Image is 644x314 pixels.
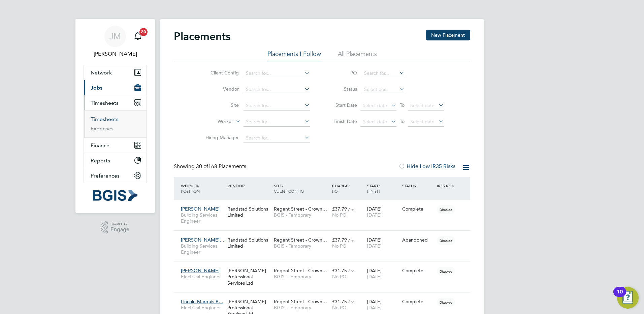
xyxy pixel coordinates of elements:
[174,30,230,43] h2: Placements
[84,65,147,80] button: Network
[200,86,239,92] label: Vendor
[181,268,220,274] span: [PERSON_NAME]
[435,180,458,192] div: IR35 Risk
[363,119,387,125] span: Select date
[244,117,310,127] input: Search for...
[398,163,455,170] label: Hide Low IR35 Risks
[84,190,147,201] a: Go to home page
[181,206,220,212] span: [PERSON_NAME]
[332,183,350,194] span: / PO
[617,292,623,301] div: 10
[617,287,639,309] button: Open Resource Center, 10 new notifications
[402,268,434,274] div: Complete
[365,233,400,252] div: [DATE]
[365,295,400,314] div: [DATE]
[110,221,129,227] span: Powered by
[91,157,110,164] span: Reports
[181,237,224,243] span: [PERSON_NAME]…
[365,264,400,283] div: [DATE]
[437,205,455,214] span: Disabled
[332,268,347,274] span: £31.75
[93,190,137,201] img: bgis-logo-retina.png
[181,305,224,311] span: Electrical Engineer
[274,237,327,243] span: Regent Street - Crown…
[348,299,354,304] span: / hr
[274,268,327,274] span: Regent Street - Crown…
[91,69,112,76] span: Network
[226,264,272,289] div: [PERSON_NAME] Professional Services Ltd
[84,168,147,183] button: Preferences
[179,180,226,197] div: Worker
[437,236,455,245] span: Disabled
[274,212,329,218] span: BGIS - Temporary
[91,125,114,132] a: Expenses
[338,50,377,62] li: All Placements
[181,243,224,255] span: Building Services Engineer
[101,221,130,234] a: Powered byEngage
[200,70,239,76] label: Client Config
[274,299,327,305] span: Regent Street - Crown…
[181,299,223,305] span: Lincoln Marquis-B…
[139,28,148,36] span: 20
[131,26,144,47] a: 20
[226,233,272,252] div: Randstad Solutions Limited
[179,202,470,208] a: [PERSON_NAME]Building Services EngineerRandstad Solutions LimitedRegent Street - Crown…BGIS - Tem...
[332,237,347,243] span: £37.79
[367,305,382,311] span: [DATE]
[274,183,304,194] span: / Client Config
[367,183,380,194] span: / Finish
[244,69,310,78] input: Search for...
[84,95,147,110] button: Timesheets
[244,85,310,94] input: Search for...
[84,153,147,168] button: Reports
[437,298,455,307] span: Disabled
[226,180,272,192] div: Vendor
[91,116,119,122] a: Timesheets
[332,212,347,218] span: No PO
[272,180,330,197] div: Site
[330,180,365,197] div: Charge
[398,117,407,126] span: To
[109,32,121,41] span: JM
[332,274,347,280] span: No PO
[363,102,387,108] span: Select date
[84,80,147,95] button: Jobs
[179,233,470,239] a: [PERSON_NAME]…Building Services EngineerRandstad Solutions LimitedRegent Street - Crown…BGIS - Te...
[332,243,347,249] span: No PO
[84,26,147,58] a: JM[PERSON_NAME]
[179,264,470,270] a: [PERSON_NAME]Electrical Engineer[PERSON_NAME] Professional Services LtdRegent Street - Crown…BGIS...
[274,206,327,212] span: Regent Street - Crown…
[226,202,272,221] div: Randstad Solutions Limited
[410,119,434,125] span: Select date
[196,163,208,170] span: 30 of
[367,243,382,249] span: [DATE]
[437,267,455,276] span: Disabled
[362,85,405,94] input: Select one
[365,180,400,197] div: Start
[244,133,310,143] input: Search for...
[274,274,329,280] span: BGIS - Temporary
[91,142,109,149] span: Finance
[426,30,470,40] button: New Placement
[365,202,400,221] div: [DATE]
[367,274,382,280] span: [DATE]
[174,163,248,170] div: Showing
[200,102,239,108] label: Site
[402,237,434,243] div: Abandoned
[84,50,147,58] span: Jessica Macgregor
[194,118,233,125] label: Worker
[274,243,329,249] span: BGIS - Temporary
[75,19,155,213] nav: Main navigation
[327,102,357,108] label: Start Date
[367,212,382,218] span: [DATE]
[348,238,354,243] span: / hr
[84,110,147,137] div: Timesheets
[91,172,120,179] span: Preferences
[400,180,436,192] div: Status
[181,183,200,194] span: / Position
[84,138,147,153] button: Finance
[110,227,129,232] span: Engage
[362,69,405,78] input: Search for...
[274,305,329,311] span: BGIS - Temporary
[402,206,434,212] div: Complete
